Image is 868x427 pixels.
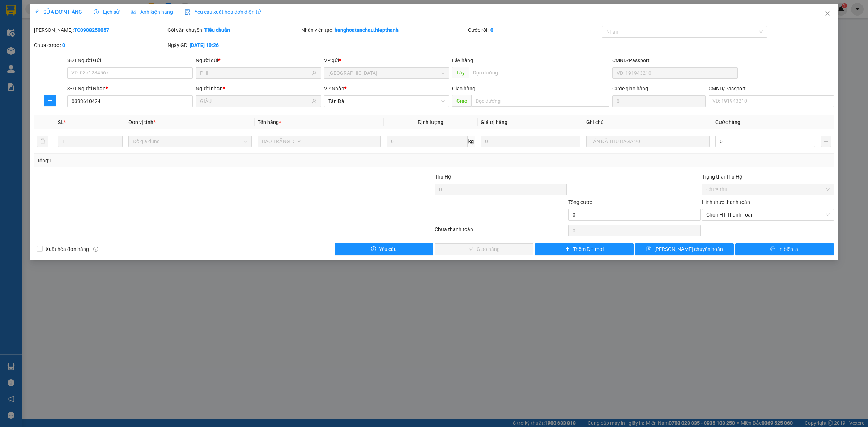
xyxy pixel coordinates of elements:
input: Tên người gửi [200,69,310,77]
span: SL [58,119,64,125]
span: Thu Hộ [435,174,451,180]
span: user [312,71,317,76]
span: close-circle [826,213,830,217]
div: Ngày GD: [167,41,299,49]
div: Người nhận [196,85,321,93]
span: Yêu cầu [379,245,397,253]
b: [DATE] 10:26 [190,42,219,48]
div: CMND/Passport [612,56,738,64]
div: [PERSON_NAME]: [34,26,166,34]
span: Lịch sử [94,9,119,15]
span: plus [565,246,570,252]
span: Tên hàng [258,119,281,125]
span: Yêu cầu xuất hóa đơn điện tử [184,9,261,15]
span: close [825,10,830,16]
div: Chưa thanh toán [434,225,567,238]
span: Lấy hàng [452,57,473,63]
input: Tên người nhận [200,97,310,105]
button: plus [821,136,831,147]
span: save [646,246,651,252]
span: edit [34,9,39,14]
span: info-circle [93,247,98,252]
label: Hình thức thanh toán [702,199,750,205]
div: Chưa cước : [34,41,166,49]
span: picture [131,9,136,14]
img: icon [184,9,190,15]
div: Người gửi [196,56,321,64]
div: Gói vận chuyển: [167,26,299,34]
span: exclamation-circle [371,246,376,252]
button: checkGiao hàng [435,243,533,255]
input: 0 [481,136,580,147]
b: Tiêu chuẩn [204,27,230,33]
span: Định lượng [418,119,443,125]
button: printerIn biên lai [735,243,834,255]
button: delete [37,136,48,147]
span: Thêm ĐH mới [573,245,604,253]
button: plus [44,95,56,106]
span: Đồ gia dụng [133,136,247,147]
button: plusThêm ĐH mới [535,243,634,255]
input: VD: Bàn, Ghế [258,136,381,147]
span: plus [44,98,55,103]
span: In biên lai [778,245,799,253]
span: Ảnh kiện hàng [131,9,173,15]
div: Cước rồi : [468,26,600,34]
span: printer [770,246,775,252]
b: 0 [62,42,65,48]
div: CMND/Passport [709,85,834,93]
span: Tản Đà [328,96,445,107]
div: SĐT Người Nhận [67,85,193,93]
span: user [312,99,317,104]
span: Tổng cước [568,199,592,205]
span: Giao [452,95,471,107]
div: Nhân viên tạo: [301,26,467,34]
span: Lấy [452,67,469,78]
div: VP gửi [324,56,450,64]
span: Tân Châu [328,68,445,78]
div: Tổng: 1 [37,157,335,165]
b: 0 [490,27,493,33]
input: Dọc đường [469,67,609,78]
span: SỬA ĐƠN HÀNG [34,9,82,15]
label: Cước giao hàng [612,86,648,91]
b: hanghoatanchau.hiepthanh [335,27,399,33]
button: exclamation-circleYêu cầu [335,243,433,255]
button: Close [817,4,838,24]
span: Giá trị hàng [481,119,507,125]
th: Ghi chú [583,115,712,129]
input: VD: 191943210 [612,67,738,79]
div: SĐT Người Gửi [67,56,193,64]
span: Giao hàng [452,86,475,91]
span: VP Nhận [324,86,344,91]
input: Ghi Chú [586,136,710,147]
span: [PERSON_NAME] chuyển hoàn [654,245,723,253]
span: Đơn vị tính [128,119,156,125]
b: TC0908250057 [74,27,109,33]
div: Trạng thái Thu Hộ [702,173,834,181]
span: Chọn HT Thanh Toán [706,209,830,220]
span: clock-circle [94,9,99,14]
input: Dọc đường [471,95,609,107]
span: kg [468,136,475,147]
span: Chưa thu [706,184,830,195]
button: save[PERSON_NAME] chuyển hoàn [635,243,734,255]
span: Xuất hóa đơn hàng [43,245,92,253]
input: Cước giao hàng [612,95,706,107]
span: Cước hàng [715,119,740,125]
